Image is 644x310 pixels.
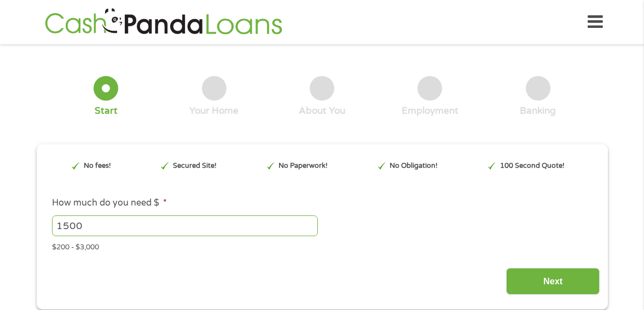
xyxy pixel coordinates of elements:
[189,105,239,117] div: Your Home
[84,161,111,171] p: No fees!
[52,197,167,209] label: How much do you need $
[52,238,591,253] div: $200 - $3,000
[506,268,600,295] input: Next
[299,105,345,117] div: About You
[173,161,217,171] p: Secured Site!
[500,161,565,171] p: 100 Second Quote!
[95,105,118,117] div: Start
[279,161,328,171] p: No Paperwork!
[520,105,556,117] div: Banking
[42,7,286,38] img: GetLoanNow Logo
[402,105,459,117] div: Employment
[390,161,438,171] p: No Obligation!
